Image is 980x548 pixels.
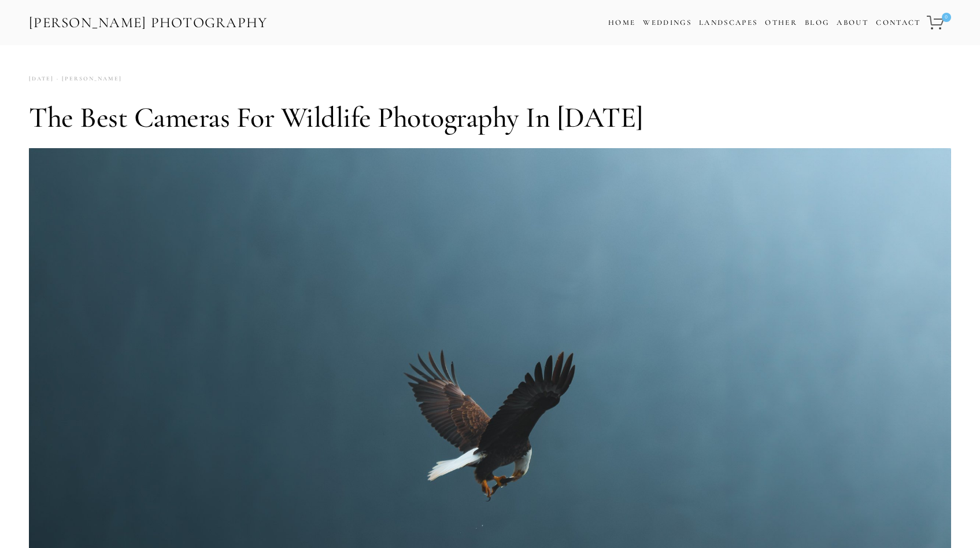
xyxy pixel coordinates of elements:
time: [DATE] [29,71,54,87]
a: Landscapes [699,18,757,27]
a: About [837,14,868,31]
a: Contact [876,14,920,31]
a: Weddings [643,18,691,27]
a: Other [765,18,797,27]
h1: The Best Cameras for Wildlife Photography in [DATE] [29,100,951,135]
a: Home [608,14,635,31]
a: [PERSON_NAME] [54,71,122,87]
a: Blog [805,14,829,31]
a: [PERSON_NAME] Photography [28,10,269,36]
span: 0 [942,13,951,22]
a: 0 items in cart [925,9,952,36]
